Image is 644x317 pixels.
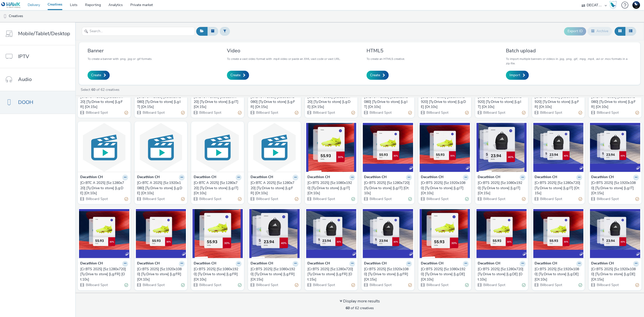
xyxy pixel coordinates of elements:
div: [Cr:BTS 2025] [Sz:1080x1920] [Ty:Drive to store] [Lg:IT] [Ot:15s] [478,180,524,196]
img: dooh [3,14,8,19]
a: Create [367,71,389,80]
a: [Cr:BTS 2025] [Sz:1920x1080] [Ty:Drive to store] [Lg:DE] [Ot:10s] [535,267,582,282]
span: Billboard Spot [256,110,278,115]
strong: Decathlon CH [421,261,444,267]
div: [Cr:BTC A 2025] [Sz:1920x1080] [Ty:Drive to store] [Lg:FR] [Ot:10s] [591,94,637,110]
span: Billboard Spot [142,196,165,201]
div: [Cr:BTC A 2025] [Sz:1920x1080] [Ty:Drive to store] [Lg:DE] [Ot:10s] [137,180,183,196]
a: [Cr:BTS 2025] [Sz:1920x1080] [Ty:Drive to store] [Lg:FR] [Ot:15s] [364,267,412,282]
div: Partially valid [465,110,469,115]
a: [Cr:BTS 2025] [Sz:1280x720] [Ty:Drive to store] [Lg:DE] [Ot:10s] [478,267,526,282]
div: [Cr:BTC A 2025] [Sz:1080x1920] [Ty:Drive to store] [Lg:DE] [Ot:10s] [421,94,467,110]
div: [Cr:BTC A 2025] [Sz:1280x720] [Ty:Drive to store] [Lg:FR] [Ot:10s] [251,180,296,196]
img: Support Hawk [632,1,640,9]
div: [Cr:BTS 2025] [Sz:1280x720] [Ty:Drive to store] [Lg:DE] [Ot:10s] [478,267,524,282]
span: Billboard Spot [540,283,562,287]
div: [Cr:BTS 2025] [Sz:1080x1920] [Ty:Drive to store] [Lg:DE] [Ot:10s] [421,267,467,282]
span: Billboard Spot [369,196,392,201]
div: [Cr:BTS 2025] [Sz:1920x1080] [Ty:Drive to store] [Lg:DE] [Ot:10s] [535,267,580,282]
div: Partially valid [295,196,298,202]
a: [Cr:BTC A 2025] [Sz:1920x1080] [Ty:Drive to store] [Lg:FR] [Ot:15s] [251,94,298,110]
strong: Decathlon CH [194,261,216,267]
img: undefined Logo [1,2,21,8]
div: Partially valid [295,283,298,288]
span: Create [370,73,380,78]
strong: Decathlon CH [535,175,557,180]
strong: Decathlon CH [307,261,330,267]
img: [Cr:BTS 2025] [Sz:1080x1920] [Ty:Drive to store] [Lg:DE] [Ot:10s] visual [420,209,470,258]
img: [Cr:BTS 2025] [Sz:1080x1920] [Ty:Drive to store] [Lg:FR] [Ot:10s] visual [192,209,243,258]
a: [Cr:BTC A 2025] [Sz:1280x720] [Ty:Drive to store] [Lg:FR] [Ot:10s] [251,180,298,196]
span: Billboard Spot [483,283,505,287]
a: [Cr:BTS 2025] [Sz:1080x1920] [Ty:Drive to store] [Lg:IT] [Ot:15s] [478,180,526,196]
strong: Decathlon CH [80,175,103,180]
input: Search... [82,27,195,36]
span: Billboard Spot [256,283,278,287]
div: [Cr:BTC A 2025] [Sz:1280x720] [Ty:Drive to store] [Lg:DE] [Ot:15s] [307,94,353,110]
div: [Cr:BTS 2025] [Sz:1080x1920] [Ty:Drive to store] [Lg:FR] [Ot:15s] [251,267,296,282]
div: [Cr:BTC A 2025] [Sz:1280x720] [Ty:Drive to store] [Lg:FR] [Ot:15s] [80,94,126,110]
img: [Cr:BTS 2025] [Sz:1280x720] [Ty:Drive to store] [Lg:IT] [Ot:10s] visual [363,123,413,172]
div: [Cr:BTS 2025] [Sz:1920x1080] [Ty:Drive to store] [Lg:FR] [Ot:10s] [137,267,183,282]
strong: 60 [91,87,95,92]
span: Billboard Spot [199,110,221,115]
span: Billboard Spot [483,110,505,115]
img: [Cr:BTS 2025] [Sz:1920x1080] [Ty:Drive to store] [Lg:FR] [Ot:15s] visual [363,209,413,258]
img: [Cr:BTS 2025] [Sz:1080x1920] [Ty:Drive to store] [Lg:FR] [Ot:15s] visual [249,209,300,258]
img: [Cr:BTS 2025] [Sz:1920x1080] [Ty:Drive to store] [Lg:DE] [Ot:15s] visual [590,209,640,258]
div: Partially valid [408,283,412,288]
span: Billboard Spot [312,283,335,287]
a: [Cr:BTS 2025] [Sz:1280x720] [Ty:Drive to store] [Lg:FR] [Ot:10s] [80,267,128,282]
a: [Cr:BTS 2025] [Sz:1080x1920] [Ty:Drive to store] [Lg:FR] [Ot:10s] [194,267,242,282]
a: Import [506,71,529,80]
div: Partially valid [579,196,582,202]
img: [Cr:BTS 2025] [Sz:1920x1080] [Ty:Drive to store] [Lg:IT] [Ot:10s] visual [420,123,470,172]
span: Import [509,73,520,78]
h3: HTML5 [367,47,405,54]
strong: Decathlon CH [137,175,160,180]
div: Partially valid [238,196,242,202]
a: [Cr:BTS 2025] [Sz:1920x1080] [Ty:Drive to store] [Lg:FR] [Ot:10s] [137,267,185,282]
a: [Cr:BTC A 2025] [Sz:1280x720] [Ty:Drive to store] [Lg:IT] [Ot:10s] [194,180,242,196]
div: [Cr:BTS 2025] [Sz:1920x1080] [Ty:Drive to store] [Lg:DE] [Ot:15s] [591,267,637,282]
img: Hawk Academy [609,1,617,9]
span: Billboard Spot [312,110,335,115]
img: [Cr:BTS 2025] [Sz:1080x1920] [Ty:Drive to store] [Lg:IT] [Ot:15s] visual [476,123,527,172]
div: Partially valid [295,110,298,115]
span: Billboard Spot [85,110,108,115]
div: Valid [522,283,526,288]
span: Billboard Spot [540,110,562,115]
div: Valid [579,283,582,288]
span: Create [91,73,101,78]
div: [Cr:BTC A 2025] [Sz:1280x720] [Ty:Drive to store] [Lg:DE] [Ot:10s] [80,180,126,196]
img: [Cr:BTS 2025] [Sz:1280x720] [Ty:Drive to store] [Lg:DE] [Ot:10s] visual [476,209,527,258]
div: Partially valid [635,196,639,202]
div: Partially valid [125,110,128,115]
div: [Cr:BTC A 2025] [Sz:1080x1920] [Ty:Drive to store] [Lg:IT] [Ot:10s] [478,94,524,110]
a: Create [88,71,110,80]
span: DOOH [18,99,33,106]
div: Valid [408,196,412,202]
span: Billboard Spot [312,196,335,201]
a: [Cr:BTC A 2025] [Sz:1080x1920] [Ty:Drive to store] [Lg:IT] [Ot:10s] [478,94,526,110]
img: [Cr:BTC A 2025] [Sz:1280x720] [Ty:Drive to store] [Lg:FR] [Ot:10s] visual [249,123,300,172]
div: Partially valid [579,110,582,115]
img: [Cr:BTC A 2025] [Sz:1920x1080] [Ty:Drive to store] [Lg:DE] [Ot:10s] visual [136,123,186,172]
div: Partially valid [238,110,242,115]
span: Billboard Spot [483,196,505,201]
a: [Cr:BTS 2025] [Sz:1920x1080] [Ty:Drive to store] [Lg:IT] [Ot:15s] [591,180,639,196]
strong: 60 [346,306,350,310]
a: [Cr:BTC A 2025] [Sz:1280x720] [Ty:Drive to store] [Lg:IT] [Ot:15s] [194,94,242,110]
a: [Cr:BTC A 2025] [Sz:1920x1080] [Ty:Drive to store] [Lg:DE] [Ot:10s] [137,180,185,196]
img: [Cr:BTS 2025] [Sz:1920x1080] [Ty:Drive to store] [Lg:IT] [Ot:15s] visual [590,123,640,172]
span: Billboard Spot [369,110,392,115]
div: Partially valid [351,110,355,115]
strong: Decathlon CH [364,175,387,180]
strong: Decathlon CH [307,175,330,180]
strong: Decathlon CH [364,261,387,267]
a: [Cr:BTS 2025] [Sz:1080x1920] [Ty:Drive to store] [Lg:FR] [Ot:15s] [251,267,298,282]
button: Table [625,27,636,35]
div: [Cr:BTC A 2025] [Sz:1920x1080] [Ty:Drive to store] [Lg:FR] [Ot:15s] [251,94,296,110]
span: Billboard Spot [142,110,165,115]
span: Billboard Spot [596,110,619,115]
